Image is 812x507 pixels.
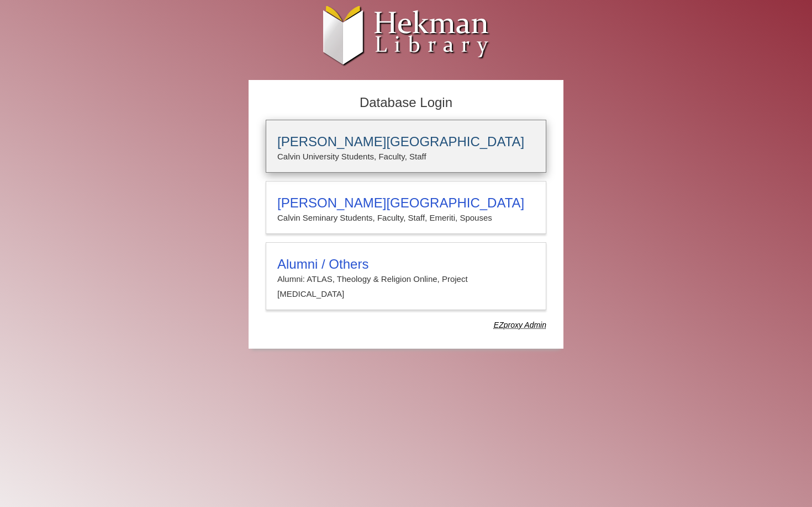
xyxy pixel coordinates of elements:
[277,257,535,272] h3: Alumni / Others
[277,150,535,164] p: Calvin University Students, Faculty, Staff
[266,120,546,173] a: [PERSON_NAME][GEOGRAPHIC_DATA]Calvin University Students, Faculty, Staff
[277,211,535,225] p: Calvin Seminary Students, Faculty, Staff, Emeriti, Spouses
[494,321,546,329] dfn: Use Alumni login
[277,195,535,211] h3: [PERSON_NAME][GEOGRAPHIC_DATA]
[260,92,552,114] h2: Database Login
[277,134,535,150] h3: [PERSON_NAME][GEOGRAPHIC_DATA]
[277,272,535,301] p: Alumni: ATLAS, Theology & Religion Online, Project [MEDICAL_DATA]
[277,257,535,301] summary: Alumni / OthersAlumni: ATLAS, Theology & Religion Online, Project [MEDICAL_DATA]
[266,181,546,234] a: [PERSON_NAME][GEOGRAPHIC_DATA]Calvin Seminary Students, Faculty, Staff, Emeriti, Spouses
